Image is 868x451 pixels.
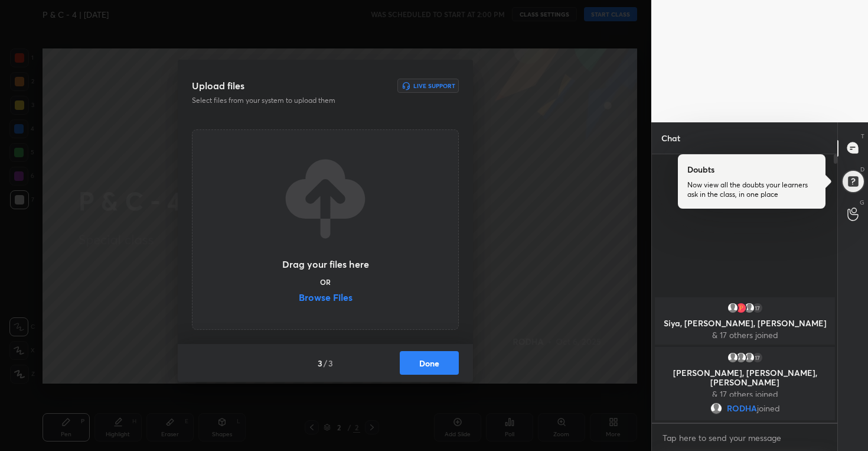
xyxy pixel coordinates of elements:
h6: Live Support [413,83,455,89]
p: [PERSON_NAME], [PERSON_NAME], [PERSON_NAME] [662,368,828,387]
h5: OR [320,278,331,285]
img: default.png [735,352,746,364]
p: Chat [652,122,690,154]
h4: 3 [328,357,333,369]
button: Done [400,351,459,375]
div: 17 [751,352,763,364]
p: & 17 others joined [662,330,828,340]
img: thumbnail.jpg [735,302,746,314]
div: grid [652,295,838,423]
p: D [860,165,864,174]
img: default.png [726,302,738,314]
h3: Drag your files here [282,259,369,269]
span: joined [756,404,779,413]
h4: 3 [318,357,322,369]
p: Siya, [PERSON_NAME], [PERSON_NAME] [662,319,828,328]
p: T [861,132,864,141]
img: default.png [743,352,755,364]
img: default.png [710,403,722,414]
img: default.png [726,352,738,364]
h4: / [324,357,327,369]
p: Select files from your system to upload them [192,95,383,106]
p: & 17 others joined [662,390,828,399]
img: default.png [743,302,755,314]
h3: Upload files [192,79,244,93]
span: RODHA [726,404,756,413]
div: 17 [751,302,763,314]
p: G [860,198,864,207]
